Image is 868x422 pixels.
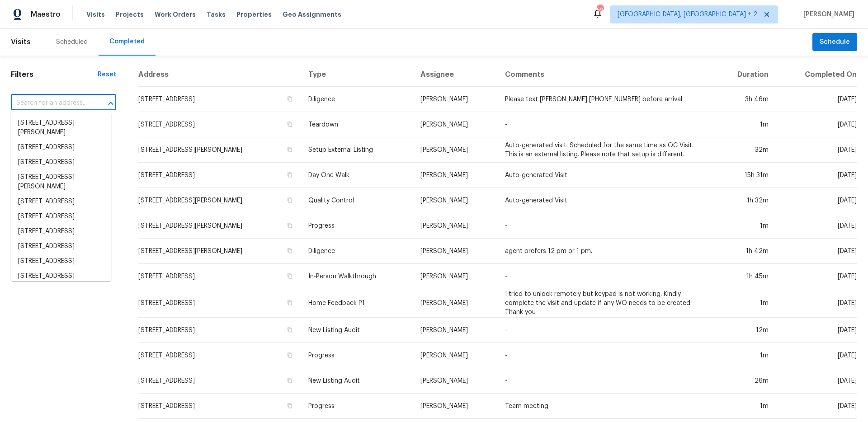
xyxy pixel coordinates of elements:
td: [PERSON_NAME] [413,289,498,318]
th: Address [138,63,301,87]
h1: Filters [11,70,98,79]
td: [PERSON_NAME] [413,112,498,137]
li: [STREET_ADDRESS] [11,224,111,239]
td: Team meeting [498,394,713,419]
td: [STREET_ADDRESS] [138,289,301,318]
td: 3h 46m [713,87,776,112]
td: [PERSON_NAME] [413,343,498,368]
button: Copy Address [286,120,294,128]
span: Visits [86,10,105,19]
td: [STREET_ADDRESS] [138,343,301,368]
button: Copy Address [286,326,294,334]
td: [DATE] [776,137,857,163]
td: [STREET_ADDRESS] [138,368,301,394]
th: Comments [498,63,713,87]
span: Projects [116,10,144,19]
td: [STREET_ADDRESS] [138,394,301,419]
td: 32m [713,137,776,163]
td: [DATE] [776,112,857,137]
td: [PERSON_NAME] [413,368,498,394]
td: [DATE] [776,343,857,368]
td: Setup External Listing [301,137,413,163]
td: - [498,213,713,239]
td: Diligence [301,87,413,112]
td: [PERSON_NAME] [413,239,498,264]
input: Search for an address... [11,96,91,110]
td: [PERSON_NAME] [413,264,498,289]
td: [DATE] [776,239,857,264]
td: - [498,264,713,289]
td: In-Person Walkthrough [301,264,413,289]
li: [STREET_ADDRESS][PERSON_NAME] [11,116,111,140]
td: - [498,112,713,137]
span: Schedule [820,37,850,48]
td: - [498,368,713,394]
td: [PERSON_NAME] [413,318,498,343]
td: [PERSON_NAME] [413,87,498,112]
li: [STREET_ADDRESS] [11,194,111,209]
td: [STREET_ADDRESS] [138,318,301,343]
td: 15h 31m [713,163,776,188]
span: [GEOGRAPHIC_DATA], [GEOGRAPHIC_DATA] + 2 [618,10,757,19]
td: Auto-generated Visit [498,163,713,188]
td: 1m [713,213,776,239]
td: - [498,343,713,368]
td: 1m [713,112,776,137]
li: [STREET_ADDRESS][PERSON_NAME] [11,170,111,194]
td: I tried to unlock remotely but keypad is not working. Kindly complete the visit and update if any... [498,289,713,318]
td: Progress [301,213,413,239]
button: Copy Address [286,145,294,154]
td: [PERSON_NAME] [413,188,498,213]
button: Copy Address [286,402,294,410]
span: Work Orders [155,10,196,19]
li: [STREET_ADDRESS] [11,254,111,269]
span: Tasks [207,11,226,18]
td: New Listing Audit [301,368,413,394]
td: Please text [PERSON_NAME] [PHONE_NUMBER] before arrival [498,87,713,112]
li: [STREET_ADDRESS] [11,239,111,254]
td: 1m [713,394,776,419]
button: Copy Address [286,196,294,204]
td: [PERSON_NAME] [413,163,498,188]
td: [DATE] [776,188,857,213]
th: Duration [713,63,776,87]
td: [STREET_ADDRESS][PERSON_NAME] [138,239,301,264]
td: Quality Control [301,188,413,213]
td: [STREET_ADDRESS][PERSON_NAME] [138,188,301,213]
td: Auto-generated visit. Scheduled for the same time as QC Visit. This is an external listing. Pleas... [498,137,713,163]
td: [PERSON_NAME] [413,213,498,239]
td: [DATE] [776,87,857,112]
th: Assignee [413,63,498,87]
td: agent prefers 12 pm or 1 pm. [498,239,713,264]
td: [STREET_ADDRESS] [138,163,301,188]
td: [STREET_ADDRESS] [138,264,301,289]
li: [STREET_ADDRESS] [11,209,111,224]
button: Copy Address [286,95,294,103]
span: Maestro [31,10,61,19]
button: Copy Address [286,272,294,280]
td: [STREET_ADDRESS] [138,112,301,137]
td: [DATE] [776,394,857,419]
td: New Listing Audit [301,318,413,343]
td: [STREET_ADDRESS] [138,87,301,112]
td: [DATE] [776,318,857,343]
button: Copy Address [286,299,294,307]
td: [STREET_ADDRESS][PERSON_NAME] [138,213,301,239]
td: [PERSON_NAME] [413,137,498,163]
div: Scheduled [56,38,88,47]
td: [STREET_ADDRESS][PERSON_NAME] [138,137,301,163]
li: [STREET_ADDRESS] [11,269,111,284]
td: [DATE] [776,368,857,394]
td: [PERSON_NAME] [413,394,498,419]
span: Properties [236,10,272,19]
span: [PERSON_NAME] [800,10,854,19]
td: Home Feedback P1 [301,289,413,318]
td: [DATE] [776,264,857,289]
button: Copy Address [286,221,294,230]
div: 59 [597,5,603,14]
td: 1m [713,343,776,368]
td: [DATE] [776,213,857,239]
td: Teardown [301,112,413,137]
td: Progress [301,394,413,419]
td: Day One Walk [301,163,413,188]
